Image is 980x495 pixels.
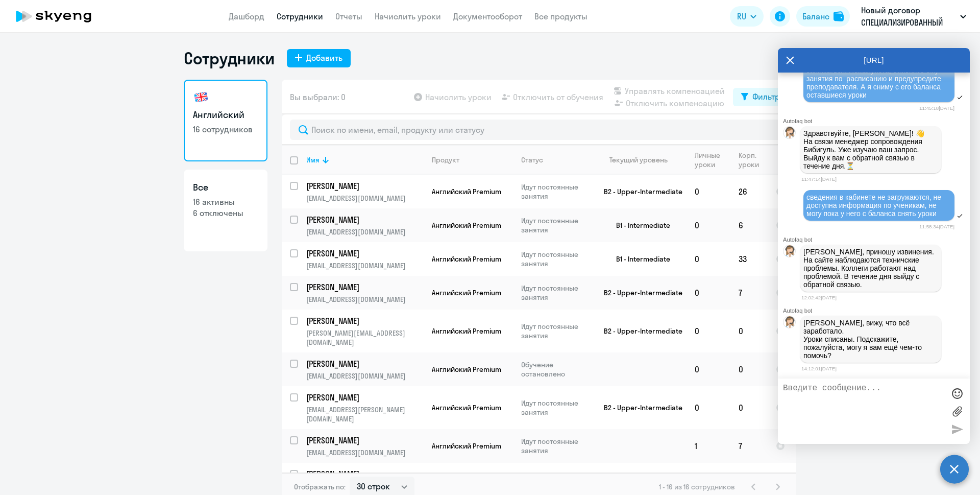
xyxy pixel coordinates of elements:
[432,254,501,264] span: Английский Premium
[739,151,761,169] div: Корп. уроки
[375,11,441,21] a: Начислить уроки
[193,124,258,135] p: 16 сотрудников
[432,155,512,164] div: Продукт
[432,221,501,230] span: Английский Premium
[306,435,423,446] a: [PERSON_NAME]
[290,91,346,103] span: Вы выбрали: 0
[739,151,767,169] div: Корп. уроки
[521,322,591,340] p: Идут постоянные занятия
[592,242,687,276] td: B1 - Intermediate
[184,48,275,68] h1: Сотрудники
[432,441,501,451] span: Английский Premium
[687,386,730,429] td: 0
[306,261,423,270] p: [EMAIL_ADDRESS][DOMAIN_NAME]
[919,105,954,111] time: 11:45:18[DATE]
[521,155,543,164] div: Статус
[184,170,267,251] a: Все16 активны6 отключены
[592,175,687,208] td: B2 - Upper-Intermediate
[287,49,351,67] button: Добавить
[521,470,591,489] p: Идут постоянные занятия
[306,468,423,480] a: [PERSON_NAME]
[184,80,267,161] a: Английский16 сотрудников
[306,248,423,259] a: [PERSON_NAME]
[306,448,423,457] p: [EMAIL_ADDRESS][DOMAIN_NAME]
[659,482,735,491] span: 1 - 16 из 16 сотрудников
[919,224,954,229] time: 11:58:34[DATE]
[801,176,837,182] time: 11:47:14[DATE]
[521,250,591,268] p: Идут постоянные занятия
[796,6,850,27] a: Балансbalance
[730,208,768,242] td: 6
[306,180,423,192] a: [PERSON_NAME]
[432,326,501,336] span: Английский Premium
[306,248,422,259] p: [PERSON_NAME]
[949,404,965,419] label: Лимит 10 файлов
[521,437,591,455] p: Идут постоянные занятия
[737,10,746,22] span: RU
[687,242,730,276] td: 0
[193,207,258,219] p: 6 отключены
[306,180,422,192] p: [PERSON_NAME]
[306,435,422,446] p: [PERSON_NAME]
[592,310,687,352] td: B2 - Upper-Intermediate
[294,482,346,491] span: Отображать по:
[783,308,970,314] div: Autofaq bot
[687,208,730,242] td: 0
[730,310,768,352] td: 0
[193,89,209,105] img: english
[306,358,422,369] p: [PERSON_NAME]
[521,398,591,417] p: Идут постоянные занятия
[600,155,686,164] div: Текущий уровень
[834,11,844,21] img: balance
[730,175,768,208] td: 26
[193,108,258,122] h3: Английский
[306,155,320,164] div: Имя
[783,245,796,260] img: bot avatar
[783,316,796,331] img: bot avatar
[432,187,501,196] span: Английский Premium
[730,242,768,276] td: 33
[306,214,422,225] p: [PERSON_NAME]
[687,352,730,386] td: 0
[592,276,687,310] td: B2 - Upper-Intermediate
[335,11,362,21] a: Отчеты
[695,151,723,169] div: Личные уроки
[803,129,938,170] p: Здравствуйте, [PERSON_NAME]! 👋 ﻿На связи менеджер сопровождения Бибигуль. Уже изучаю ваш запрос. ...
[521,284,591,302] p: Идут постоянные занятия
[306,371,423,381] p: [EMAIL_ADDRESS][DOMAIN_NAME]
[277,11,323,21] a: Сотрудники
[730,352,768,386] td: 0
[432,365,501,374] span: Английский Premium
[695,151,730,169] div: Личные уроки
[783,237,970,243] div: Autofaq bot
[752,90,780,103] div: Фильтр
[306,315,423,326] a: [PERSON_NAME]
[432,155,459,164] div: Продукт
[521,216,591,234] p: Идут постоянные занятия
[534,11,587,21] a: Все продукты
[856,4,971,29] button: Новый договор СПЕЦИАЛИЗИРОВАННЫЙ ДЕПОЗИТАРИЙ ИНФИНИТУМ, СПЕЦИАЛИЗИРОВАННЫЙ ДЕПОЗИТАРИЙ ИНФИНИТУМ, АО
[806,50,943,99] span: коллеги, добрый день! у нас [PERSON_NAME] больше не будет заниматься. Пожалуйста, отмените ему за...
[730,276,768,310] td: 7
[592,208,687,242] td: B1 - Intermediate
[453,11,522,21] a: Документооборот
[521,155,591,164] div: Статус
[733,88,788,106] button: Фильтр
[432,403,501,412] span: Английский Premium
[687,429,730,463] td: 1
[306,358,423,369] a: [PERSON_NAME]
[290,120,788,140] input: Поиск по имени, email, продукту или статусу
[306,328,423,347] p: [PERSON_NAME][EMAIL_ADDRESS][DOMAIN_NAME]
[193,196,258,207] p: 16 активны
[609,155,668,164] div: Текущий уровень
[803,319,938,360] p: [PERSON_NAME], вижу, что всё заработало. Уроки списаны. Подскажите, пожалуйста, могу я вам ещё че...
[306,52,342,64] div: Добавить
[806,193,943,218] span: сведения в кабинете не загружаются, не доступна информация по ученикам, не могу пока у него с бал...
[306,227,423,237] p: [EMAIL_ADDRESS][DOMAIN_NAME]
[306,194,423,203] p: [EMAIL_ADDRESS][DOMAIN_NAME]
[306,392,422,403] p: [PERSON_NAME]
[803,248,938,289] p: [PERSON_NAME], приношу извинения. На сайте наблюдаются техничские проблемы. Коллеги работают над ...
[861,4,956,29] p: Новый договор СПЕЦИАЛИЗИРОВАННЫЙ ДЕПОЗИТАРИЙ ИНФИНИТУМ, СПЕЦИАЛИЗИРОВАННЫЙ ДЕПОЗИТАРИЙ ИНФИНИТУМ, АО
[306,281,423,293] a: [PERSON_NAME]
[306,281,422,293] p: [PERSON_NAME]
